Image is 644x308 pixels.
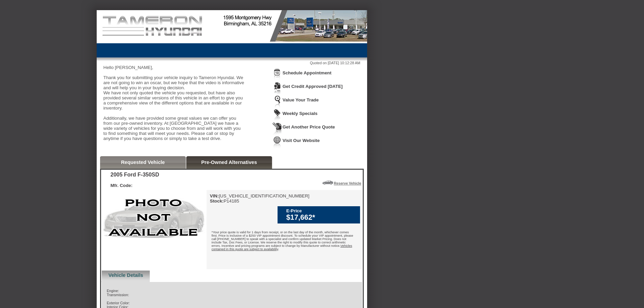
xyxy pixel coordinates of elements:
u: Vehicles contained in this quote are subject to availability [212,244,352,251]
div: *Your price quote is valid for 1 days from receipt, or on the last day of the month, whichever co... [207,226,362,258]
div: $17,662* [286,213,357,222]
div: Hello [PERSON_NAME], Thank you for submitting your vehicle inquiry to Tameron Hyundai. We are not... [103,65,245,146]
b: Stock: [210,198,224,204]
img: Icon_ReserveVehicleCar.png [323,181,333,185]
img: Icon_GetQuote.png [272,122,282,135]
img: Icon_TradeInAppraisal.png [272,95,282,108]
img: Icon_CreditApproval.png [272,82,282,94]
a: Value Your Trade [283,97,319,102]
b: VIN: [210,193,219,198]
a: Reserve Vehicle [334,181,361,185]
img: 2005 Ford F-350SD [101,190,207,246]
a: Requested Vehicle [121,160,165,165]
a: Get Another Price Quote [283,124,335,129]
div: E-Price [286,208,357,213]
a: Visit Our Website [283,138,320,143]
a: Pre-Owned Alternatives [201,160,257,165]
b: Mfr. Code: [111,183,133,188]
a: Weekly Specials [283,111,317,116]
div: [US_VEHICLE_IDENTIFICATION_NUMBER] P14185 [210,193,310,204]
a: Schedule Appointment [283,70,332,75]
a: Get Credit Approved [DATE] [283,84,343,89]
a: Vehicle Details [109,273,143,278]
div: 2005 Ford F-350SD [111,172,159,178]
div: Quoted on [DATE] 10:12:28 AM [103,61,360,65]
img: Icon_WeeklySpecials.png [272,109,282,121]
img: Icon_ScheduleAppointment.png [272,68,282,81]
img: Icon_VisitWebsite.png [272,136,282,148]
